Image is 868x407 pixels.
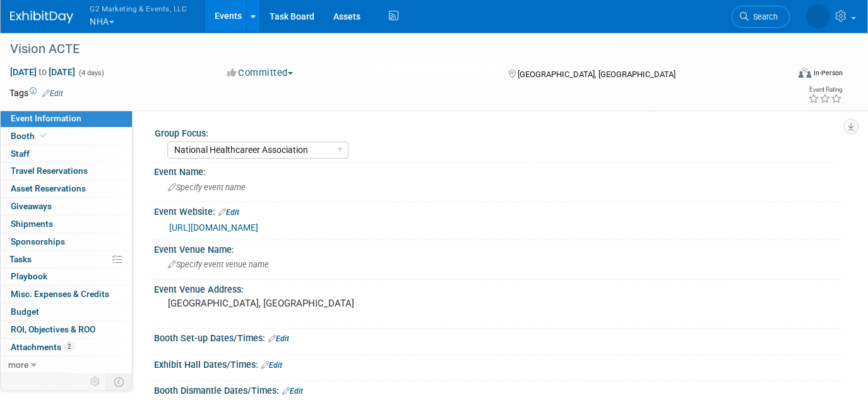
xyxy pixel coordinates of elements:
[1,321,132,338] a: ROI, Objectives & ROO
[11,289,109,299] span: Misc. Expenses & Credits
[11,166,88,176] span: Travel Reservations
[107,374,133,390] td: Toggle Event Tabs
[40,132,47,139] i: Booth reservation complete
[749,12,778,21] span: Search
[169,222,258,233] a: [URL][DOMAIN_NAME]
[154,162,843,178] div: Event Name:
[90,2,187,15] span: G2 Marketing & Events, LLC
[223,66,298,80] button: Committed
[9,87,63,99] td: Tags
[1,162,132,179] a: Travel Reservations
[268,334,289,343] a: Edit
[218,208,239,217] a: Edit
[154,202,843,219] div: Event Website:
[155,124,837,140] div: Group Focus:
[10,11,73,23] img: ExhibitDay
[1,198,132,215] a: Giveaways
[1,251,132,268] a: Tasks
[154,280,843,296] div: Event Venue Address:
[1,339,132,356] a: Attachments2
[1,286,132,303] a: Misc. Expenses & Credits
[168,260,269,269] span: Specify event venue name
[732,6,790,28] a: Search
[9,254,32,264] span: Tasks
[9,66,76,78] span: [DATE] [DATE]
[6,38,772,61] div: Vision ACTE
[37,67,49,77] span: to
[85,374,107,390] td: Personalize Event Tab Strip
[261,361,282,370] a: Edit
[11,219,53,229] span: Shipments
[1,303,132,320] a: Budget
[11,307,39,317] span: Budget
[720,66,843,85] div: Event Format
[11,271,47,281] span: Playbook
[168,298,427,309] pre: [GEOGRAPHIC_DATA], [GEOGRAPHIC_DATA]
[1,180,132,197] a: Asset Reservations
[11,183,86,193] span: Asset Reservations
[1,145,132,162] a: Staff
[154,381,843,398] div: Booth Dismantle Dates/Times:
[64,342,74,351] span: 2
[1,356,132,374] a: more
[78,69,104,77] span: (4 days)
[1,110,132,127] a: Event Information
[282,387,303,396] a: Edit
[808,87,842,93] div: Event Rating
[8,360,28,370] span: more
[154,355,843,372] div: Exhibit Hall Dates/Times:
[1,268,132,285] a: Playbook
[11,113,81,123] span: Event Information
[1,216,132,233] a: Shipments
[1,128,132,145] a: Booth
[11,324,95,334] span: ROI, Objectives & ROO
[813,68,843,78] div: In-Person
[154,329,843,345] div: Booth Set-up Dates/Times:
[11,131,49,141] span: Booth
[11,236,65,246] span: Sponsorships
[518,70,675,79] span: [GEOGRAPHIC_DATA], [GEOGRAPHIC_DATA]
[11,149,30,159] span: Staff
[799,68,811,78] img: Format-Inperson.png
[11,342,74,352] span: Attachments
[806,4,830,28] img: Laine Butler
[168,183,246,192] span: Specify event name
[11,201,52,211] span: Giveaways
[1,233,132,250] a: Sponsorships
[154,240,843,256] div: Event Venue Name:
[42,89,63,98] a: Edit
